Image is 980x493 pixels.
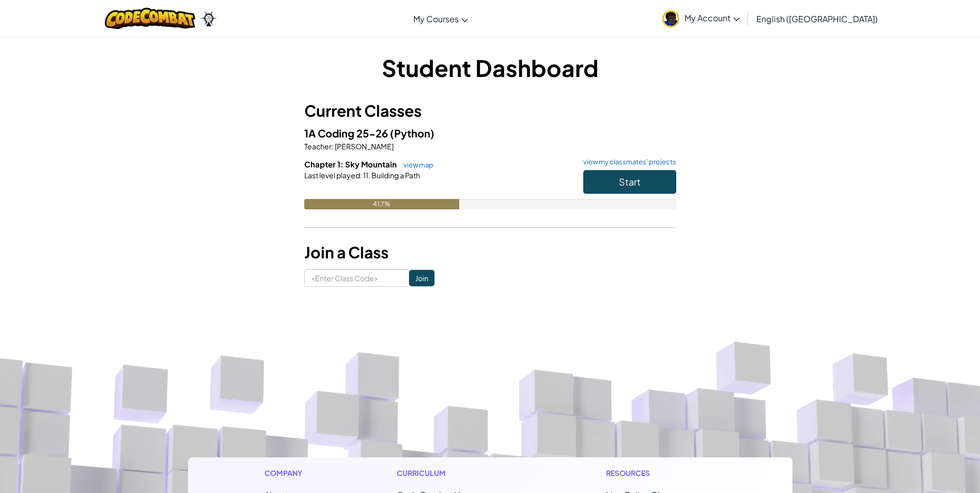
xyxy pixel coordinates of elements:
span: (Python) [390,127,434,140]
h1: Student Dashboard [304,52,676,84]
a: view my classmates' projects [578,159,676,165]
span: My Account [685,12,740,23]
span: Chapter 1: Sky Mountain [304,159,398,169]
span: 11. [362,171,370,180]
img: Ozaria [200,11,217,26]
h1: Curriculum [397,468,522,479]
span: : [332,142,334,151]
span: Last level played [304,171,360,180]
span: 1A Coding 25-26 [304,127,390,140]
span: English ([GEOGRAPHIC_DATA]) [756,13,878,24]
img: CodeCombat logo [105,8,195,29]
span: Building a Path [370,171,420,180]
a: view map [398,161,433,169]
a: My Account [657,2,745,35]
h3: Current Classes [304,99,676,122]
a: My Courses [408,5,473,33]
span: Start [619,176,641,188]
input: Join [409,270,434,286]
button: Start [583,170,676,194]
span: : [360,171,362,180]
input: <Enter Class Code> [304,269,409,287]
div: 41.7% [304,199,459,209]
a: English ([GEOGRAPHIC_DATA]) [751,5,883,33]
span: My Courses [413,13,459,24]
span: [PERSON_NAME] [334,142,394,151]
h1: Company [265,468,313,479]
span: Teacher [304,142,332,151]
h3: Join a Class [304,241,676,264]
h1: Resources [606,468,716,479]
img: avatar [662,10,679,27]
